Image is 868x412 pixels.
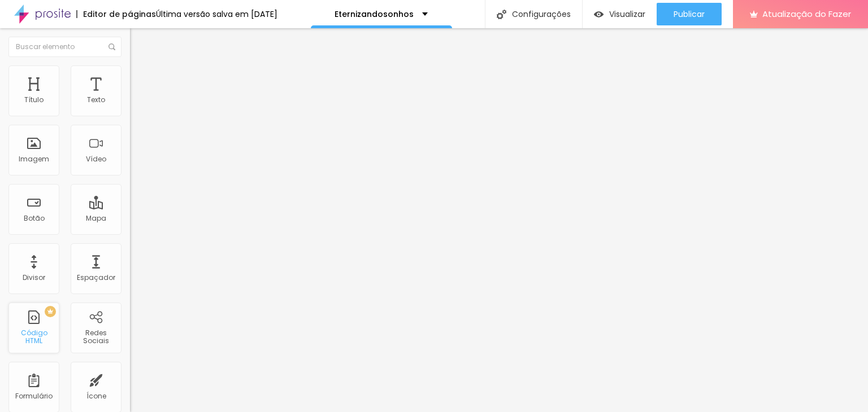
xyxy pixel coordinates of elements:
[23,273,45,282] font: Divisor
[83,8,156,20] font: Editor de páginas
[156,8,277,20] font: Última versão salva em [DATE]
[19,154,49,164] font: Imagem
[657,3,722,25] button: Publicar
[87,95,105,104] font: Texto
[24,213,45,223] font: Botão
[8,37,121,57] input: Buscar elemento
[86,213,106,223] font: Mapa
[15,391,53,401] font: Formulário
[335,8,414,20] font: Eternizandosonhos
[583,3,657,25] button: Visualizar
[86,391,106,401] font: Ícone
[24,95,44,104] font: Título
[86,154,106,164] font: Vídeo
[77,273,115,282] font: Espaçador
[609,8,645,20] font: Visualizar
[497,10,506,19] img: Ícone
[21,328,47,345] font: Código HTML
[674,8,705,20] font: Publicar
[108,43,115,50] img: Ícone
[512,8,571,20] font: Configurações
[594,10,604,19] img: view-1.svg
[762,8,851,20] font: Atualização do Fazer
[83,328,109,345] font: Redes Sociais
